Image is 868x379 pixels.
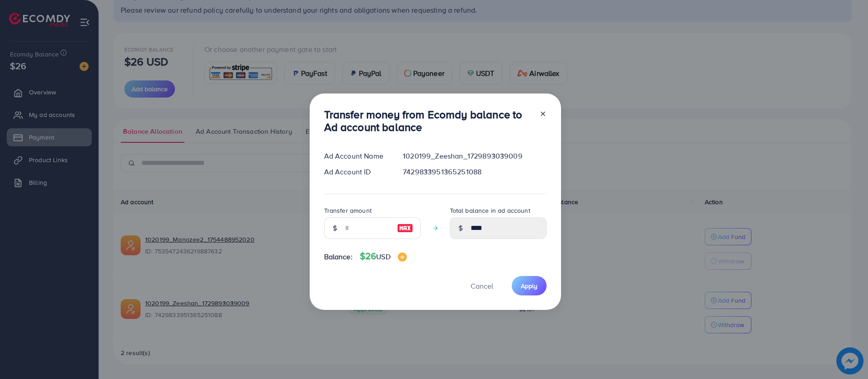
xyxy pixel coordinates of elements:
div: 7429833951365251088 [396,167,553,177]
div: Ad Account Name [317,151,396,161]
img: image [398,253,407,262]
div: Ad Account ID [317,167,396,177]
div: 1020199_Zeeshan_1729893039009 [396,151,553,161]
label: Total balance in ad account [450,206,530,215]
img: image [397,223,413,234]
span: Balance: [324,252,353,262]
span: Apply [521,281,538,290]
h3: Transfer money from Ecomdy balance to Ad account balance [324,108,532,134]
span: Cancel [471,281,493,291]
h4: $26 [360,251,407,262]
label: Transfer amount [324,206,372,215]
button: Cancel [459,276,505,295]
button: Apply [512,276,547,295]
span: USD [376,252,390,262]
